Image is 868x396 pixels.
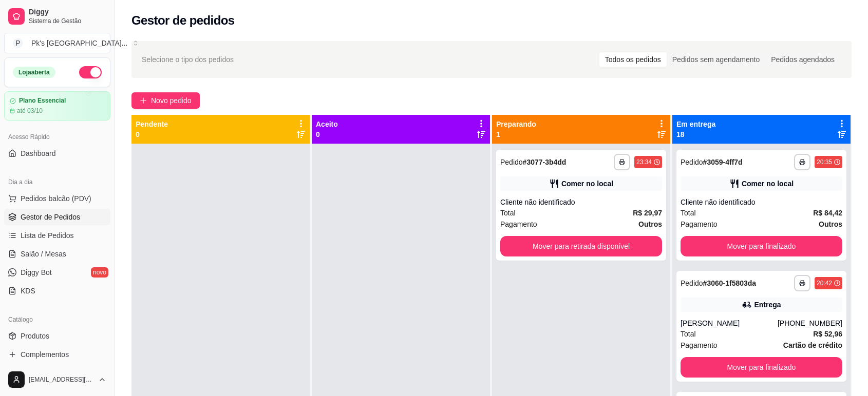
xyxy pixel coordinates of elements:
[13,38,23,48] span: P
[817,279,832,287] div: 20:42
[681,318,778,328] div: [PERSON_NAME]
[500,158,523,166] span: Pedido
[633,209,662,217] strong: R$ 29,97
[4,311,110,328] div: Catálogo
[29,375,94,384] span: [EMAIL_ADDRESS][DOMAIN_NAME]
[4,145,110,162] a: Dashboard
[819,220,842,228] strong: Outros
[681,328,696,340] span: Total
[31,38,127,48] div: Pk's [GEOGRAPHIC_DATA] ...
[29,17,106,25] span: Sistema de Gestão
[561,179,613,189] div: Comer no local
[142,54,234,65] span: Selecione o tipo dos pedidos
[813,330,842,338] strong: R$ 52,96
[500,219,537,230] span: Pagamento
[21,267,52,278] span: Diggy Bot
[4,367,110,392] button: [EMAIL_ADDRESS][DOMAIN_NAME]
[667,52,765,67] div: Pedidos sem agendamento
[681,357,842,378] button: Mover para finalizado
[742,179,794,189] div: Comer no local
[140,97,147,104] span: plus
[21,230,74,241] span: Lista de Pedidos
[4,328,110,344] a: Produtos
[765,52,840,67] div: Pedidos agendados
[19,97,66,105] article: Plano Essencial
[681,207,696,219] span: Total
[29,8,106,17] span: Diggy
[681,219,718,230] span: Pagamento
[500,207,516,219] span: Total
[4,4,110,29] a: DiggySistema de Gestão
[21,148,56,159] span: Dashboard
[778,318,842,328] div: [PHONE_NUMBER]
[754,300,781,310] div: Entrega
[131,12,235,29] h2: Gestor de pedidos
[681,340,718,351] span: Pagamento
[638,220,662,228] strong: Outros
[703,279,757,287] strong: # 3060-1f5803da
[4,174,110,190] div: Dia a dia
[636,158,652,166] div: 23:34
[4,283,110,299] a: KDS
[316,129,338,140] p: 0
[681,279,703,287] span: Pedido
[136,119,168,129] p: Pendente
[21,249,66,259] span: Salão / Mesas
[4,209,110,225] a: Gestor de Pedidos
[13,67,55,78] div: Loja aberta
[4,129,110,145] div: Acesso Rápido
[4,33,110,53] button: Select a team
[21,349,69,360] span: Complementos
[496,129,536,140] p: 1
[4,346,110,363] a: Complementos
[500,197,662,207] div: Cliente não identificado
[21,193,91,204] span: Pedidos balcão (PDV)
[17,107,43,115] article: até 03/10
[681,197,842,207] div: Cliente não identificado
[500,236,662,256] button: Mover para retirada disponível
[676,129,715,140] p: 18
[496,119,536,129] p: Preparando
[316,119,338,129] p: Aceito
[783,341,842,349] strong: Cartão de crédito
[136,129,168,140] p: 0
[151,95,192,106] span: Novo pedido
[4,227,110,244] a: Lista de Pedidos
[4,91,110,121] a: Plano Essencialaté 03/10
[79,66,102,78] button: Alterar Status
[4,190,110,207] button: Pedidos balcão (PDV)
[681,158,703,166] span: Pedido
[599,52,667,67] div: Todos os pedidos
[4,264,110,281] a: Diggy Botnovo
[703,158,743,166] strong: # 3059-4ff7d
[681,236,842,256] button: Mover para finalizado
[21,331,49,341] span: Produtos
[21,212,80,222] span: Gestor de Pedidos
[813,209,842,217] strong: R$ 84,42
[817,158,832,166] div: 20:35
[21,286,35,296] span: KDS
[676,119,715,129] p: Em entrega
[131,92,200,109] button: Novo pedido
[4,246,110,262] a: Salão / Mesas
[523,158,567,166] strong: # 3077-3b4dd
